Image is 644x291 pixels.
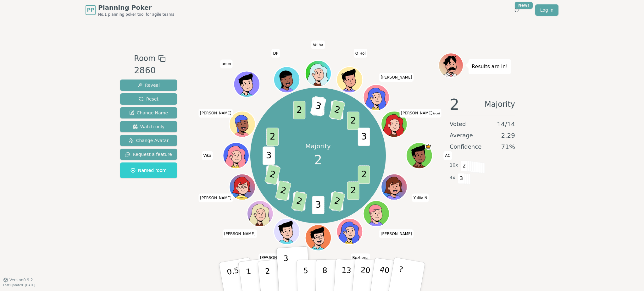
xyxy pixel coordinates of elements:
span: Click to change your name [271,49,280,58]
span: Click to change your name [412,194,429,202]
span: 3 [358,128,370,146]
span: 2 [461,161,468,171]
span: 2 [275,180,291,201]
div: New! [515,2,533,9]
span: Click to change your name [220,59,233,68]
span: 2.29 [501,131,515,140]
button: Reveal [120,80,177,91]
span: Watch only [133,124,165,130]
span: Last updated: [DATE] [3,283,35,287]
span: Version 0.9.2 [9,277,33,283]
span: Click to change your name [354,49,367,58]
span: 2 [358,165,370,184]
div: 2860 [134,64,165,77]
button: Watch only [120,121,177,132]
p: Results are in! [472,62,508,71]
span: 2 [291,191,308,212]
span: 2 [264,164,281,185]
span: Voted [450,120,466,129]
span: Click to change your name [198,109,233,118]
span: Reveal [137,82,160,88]
span: Room [134,53,155,64]
span: Planning Poker [98,3,174,12]
span: 4 x [450,174,455,181]
span: Click to change your name [444,151,452,160]
button: Request a feature [120,149,177,160]
button: Version0.9.2 [3,277,33,283]
span: Click to change your name [379,229,414,238]
span: 2 [329,99,345,120]
p: 3 [283,254,290,288]
span: Click to change your name [198,194,233,202]
button: Change Avatar [120,135,177,146]
span: Named room [130,167,167,173]
span: Change Name [129,110,168,116]
span: 2 [293,101,305,119]
span: 14 / 14 [497,120,515,129]
span: PP [87,6,94,14]
span: Click to change your name [311,41,325,49]
a: PPPlanning PokerNo.1 planning poker tool for agile teams [86,3,174,17]
span: (you) [432,112,440,115]
span: 10 x [450,162,458,169]
button: New! [511,4,523,16]
span: Click to change your name [379,73,414,82]
span: 2 [450,97,459,112]
span: 2 [347,112,359,130]
span: 2 [266,128,279,146]
span: Average [450,131,473,140]
button: Click to change your avatar [382,112,406,136]
span: 71 % [501,142,515,151]
span: Click to change your name [351,253,370,262]
span: 2 [329,191,345,212]
span: Reset [139,96,158,102]
span: No.1 planning poker tool for agile teams [98,12,174,17]
span: 2 [347,181,359,200]
span: 3 [458,173,465,184]
p: Majority [305,142,331,151]
button: Reset [120,93,177,105]
span: Request a feature [125,151,172,157]
span: Click to change your name [202,151,213,160]
span: Majority [485,97,515,112]
span: 3 [263,146,275,165]
span: Click to change your name [223,229,257,238]
span: 3 [310,96,326,117]
button: Change Name [120,107,177,118]
span: Click to change your name [258,253,293,262]
button: Named room [120,162,177,178]
span: AC is the host [425,143,431,150]
span: 3 [312,196,324,214]
span: Confidence [450,142,481,151]
span: 2 [314,151,322,169]
span: Click to change your name [399,109,441,118]
span: Change Avatar [129,137,169,144]
a: Log in [535,4,558,16]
